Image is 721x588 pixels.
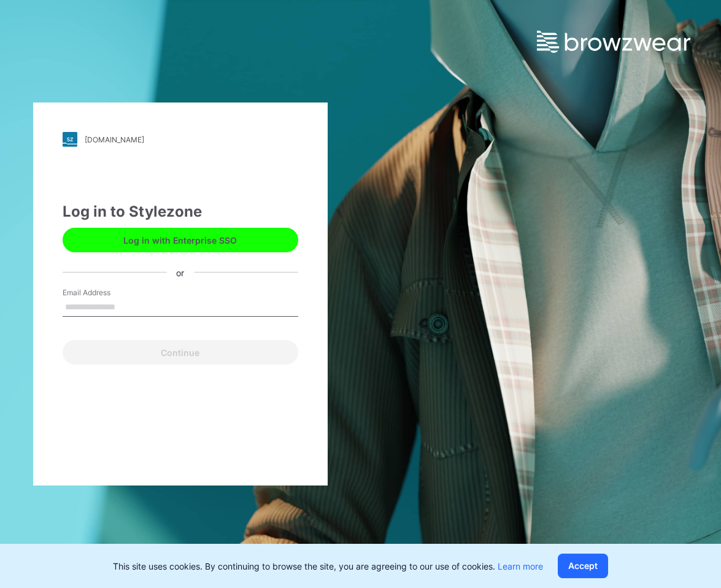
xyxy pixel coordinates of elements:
button: Accept [558,554,608,578]
p: This site uses cookies. By continuing to browse the site, you are agreeing to our use of cookies. [113,560,543,573]
div: or [166,266,194,279]
img: browzwear-logo.e42bd6dac1945053ebaf764b6aa21510.svg [537,31,690,53]
label: Email Address [63,287,148,298]
a: Learn more [498,561,543,571]
button: Log in with Enterprise SSO [63,228,298,252]
img: stylezone-logo.562084cfcfab977791bfbf7441f1a819.svg [63,132,77,147]
div: Log in to Stylezone [63,201,298,223]
a: [DOMAIN_NAME] [63,132,298,147]
div: [DOMAIN_NAME] [85,135,144,144]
